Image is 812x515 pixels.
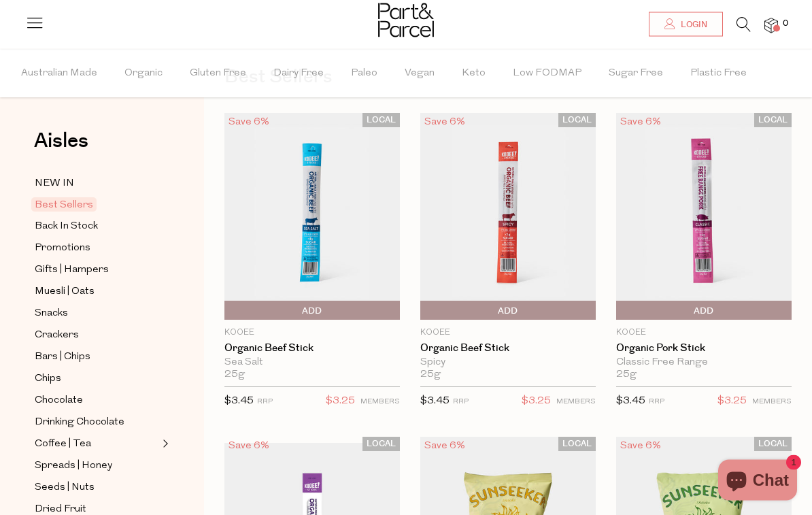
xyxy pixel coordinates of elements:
[35,392,158,409] a: Chocolate
[35,305,68,322] span: Snacks
[34,126,88,156] span: Aisles
[35,283,158,300] a: Muesli | Oats
[616,397,645,407] span: $3.45
[362,114,400,128] span: LOCAL
[35,327,79,344] span: Crackers
[616,437,665,456] div: Save 6%
[690,50,747,97] span: Plastic Free
[35,436,91,452] span: Coffee | Tea
[35,414,124,431] span: Drinking Chocolate
[34,131,88,165] a: Aisles
[35,262,109,278] span: Gifts | Hampers
[754,114,792,128] span: LOCAL
[420,114,596,321] img: Organic Beef Stick
[35,349,90,365] span: Bars | Chips
[224,114,273,132] div: Save 6%
[35,218,98,235] span: Back In Stock
[224,114,400,321] img: Organic Beef Stick
[35,479,158,496] a: Seeds | Nuts
[420,327,596,339] p: KOOEE
[752,399,792,406] small: MEMBERS
[405,50,435,97] span: Vegan
[420,397,450,407] span: $3.45
[558,437,596,452] span: LOCAL
[35,371,61,387] span: Chips
[35,305,158,322] a: Snacks
[35,327,158,344] a: Crackers
[159,435,169,452] button: Expand/Collapse Coffee | Tea
[35,480,95,496] span: Seeds | Nuts
[616,357,792,369] div: Classic Free Range
[124,50,163,97] span: Organic
[31,197,97,212] span: Best Sellers
[224,369,245,382] span: 25g
[754,437,792,452] span: LOCAL
[224,301,400,320] button: Add To Parcel
[556,399,596,406] small: MEMBERS
[190,50,246,97] span: Gluten Free
[21,50,97,97] span: Australian Made
[779,18,792,30] span: 0
[677,19,707,31] span: Login
[616,327,792,339] p: KOOEE
[764,18,778,33] a: 0
[616,343,792,355] a: Organic Pork Stick
[609,50,663,97] span: Sugar Free
[714,460,801,504] inbox-online-store-chat: Shopify online store chat
[420,114,469,132] div: Save 6%
[35,176,74,192] span: NEW IN
[224,343,400,355] a: Organic Beef Stick
[522,393,551,411] span: $3.25
[35,175,158,192] a: NEW IN
[257,399,273,406] small: RRP
[649,399,664,406] small: RRP
[649,12,723,37] a: Login
[420,357,596,369] div: Spicy
[616,369,637,382] span: 25g
[35,218,158,235] a: Back In Stock
[360,399,400,406] small: MEMBERS
[420,301,596,320] button: Add To Parcel
[35,370,158,387] a: Chips
[558,114,596,128] span: LOCAL
[35,197,158,213] a: Best Sellers
[420,437,469,456] div: Save 6%
[35,458,112,474] span: Spreads | Honey
[224,397,254,407] span: $3.45
[35,393,83,409] span: Chocolate
[224,357,400,369] div: Sea Salt
[35,435,158,452] a: Coffee | Tea
[35,457,158,474] a: Spreads | Honey
[35,414,158,431] a: Drinking Chocolate
[35,348,158,365] a: Bars | Chips
[420,343,596,355] a: Organic Beef Stick
[224,327,400,339] p: KOOEE
[326,393,355,411] span: $3.25
[453,399,469,406] small: RRP
[616,114,665,132] div: Save 6%
[420,369,441,382] span: 25g
[351,50,377,97] span: Paleo
[717,393,747,411] span: $3.25
[224,437,273,456] div: Save 6%
[35,261,158,278] a: Gifts | Hampers
[378,3,434,37] img: Part&Parcel
[273,50,324,97] span: Dairy Free
[35,239,158,256] a: Promotions
[616,301,792,320] button: Add To Parcel
[513,50,581,97] span: Low FODMAP
[362,437,400,452] span: LOCAL
[462,50,486,97] span: Keto
[35,240,90,256] span: Promotions
[616,114,792,321] img: Organic Pork Stick
[35,284,95,300] span: Muesli | Oats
